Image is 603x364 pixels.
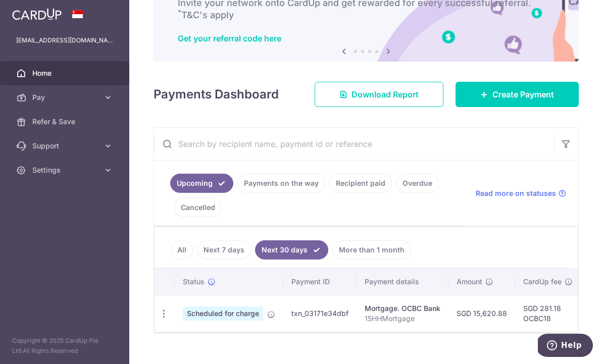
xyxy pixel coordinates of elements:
a: More than 1 month [332,240,411,259]
a: Next 30 days [255,240,328,259]
a: Get your referral code here [178,33,281,43]
span: Download Report [351,88,419,100]
a: Overdue [396,174,439,193]
span: Refer & Save [32,117,99,127]
h4: Payments Dashboard [154,85,279,103]
a: Create Payment [456,82,579,107]
div: Mortgage. OCBC Bank [365,303,440,314]
input: Search by recipient name, payment id or reference [154,128,554,160]
span: Status [183,277,205,287]
span: Scheduled for charge [183,306,263,321]
span: Support [32,141,99,151]
a: Upcoming [170,174,233,193]
img: CardUp [12,8,62,20]
p: 15HHMortgage [365,314,440,324]
span: Read more on statuses [476,188,556,198]
td: SGD 281.18 OCBC18 [515,295,581,332]
th: Payment details [357,269,448,295]
span: Settings [32,165,99,175]
span: Pay [32,92,99,102]
a: Download Report [315,82,443,107]
th: Payment ID [283,269,357,295]
span: Home [32,68,99,78]
a: Payments on the way [237,174,325,193]
td: txn_03171e34dbf [283,295,357,332]
iframe: Opens a widget where you can find more information [538,334,593,359]
a: Next 7 days [197,240,251,259]
a: Cancelled [174,198,222,217]
td: SGD 15,620.88 [448,295,515,332]
span: Amount [457,277,482,287]
p: [EMAIL_ADDRESS][DOMAIN_NAME] [16,35,113,45]
a: All [171,240,193,259]
span: Create Payment [492,88,554,100]
a: Read more on statuses [476,188,566,198]
span: CardUp fee [523,277,562,287]
a: Recipient paid [329,174,392,193]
